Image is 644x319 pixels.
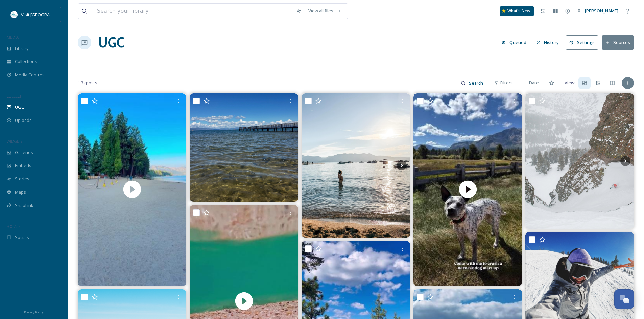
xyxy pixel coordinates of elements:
a: Settings [566,35,602,49]
span: COLLECT [7,94,21,99]
button: Sources [602,35,634,49]
span: Galleries [15,149,33,156]
span: Media Centres [15,72,45,78]
a: UGC [98,32,124,53]
button: Open Chat [614,289,634,309]
span: Socials [15,234,29,241]
img: Think you know every line at Kirkwood? Here’s your chance to prove it: which 3 runs are we skiing... [525,93,634,229]
span: Library [15,45,28,52]
span: Collections [15,58,37,65]
video: Hung out with my furriends at the beach! It was a Bernese meet but lillytheheelermix and I wanted... [413,93,522,286]
span: Privacy Policy [24,310,44,314]
span: 1.3k posts [78,80,97,86]
span: UGC [15,104,24,110]
video: Round Hill Pines Beach and Marina, South Lake Tahoe. #roundhillpinesbeach #laketahoe #tahoesouth ... [78,93,186,286]
span: Maps [15,189,26,195]
input: Search your library [94,4,293,19]
span: Filters [500,80,513,86]
span: Date [529,80,539,86]
img: thumbnail [78,93,186,286]
a: Privacy Policy [24,308,44,316]
a: View all files [305,4,344,18]
img: Another wonderful summer ☀️ that went by way too fast #carsonvalley #virginiacity #laketahoe #sie... [302,93,410,238]
a: [PERSON_NAME] [574,4,622,18]
span: Uploads [15,117,32,124]
span: Visit [GEOGRAPHIC_DATA] [21,11,73,18]
a: History [533,36,566,49]
input: Search [466,76,487,90]
img: download.jpeg [11,11,18,18]
span: SnapLink [15,202,33,209]
span: MEDIA [7,35,19,40]
span: Embeds [15,162,31,169]
span: Stories [15,176,29,182]
img: thumbnail [413,93,522,286]
img: Grateful for quiet Tahoe moments like this. 💙 The water, the mountains, the fresh air…It’s a perf... [190,93,298,202]
button: History [533,36,563,49]
span: View: [565,80,575,86]
span: SOCIALS [7,224,20,229]
a: What's New [500,6,534,16]
button: Queued [498,36,530,49]
button: Settings [566,35,598,49]
span: WIDGETS [7,139,22,144]
a: Queued [498,36,533,49]
span: [PERSON_NAME] [585,8,618,14]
